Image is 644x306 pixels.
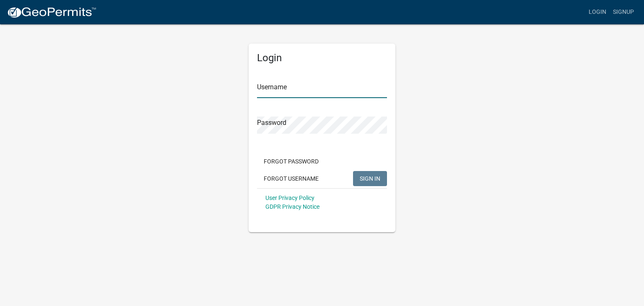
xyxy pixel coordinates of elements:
[265,194,314,201] a: User Privacy Policy
[585,4,610,20] a: Login
[265,203,319,210] a: GDPR Privacy Notice
[257,154,325,169] button: Forgot Password
[257,52,387,64] h5: Login
[610,4,637,20] a: Signup
[257,171,325,186] button: Forgot Username
[360,175,380,182] span: SIGN IN
[353,171,387,186] button: SIGN IN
